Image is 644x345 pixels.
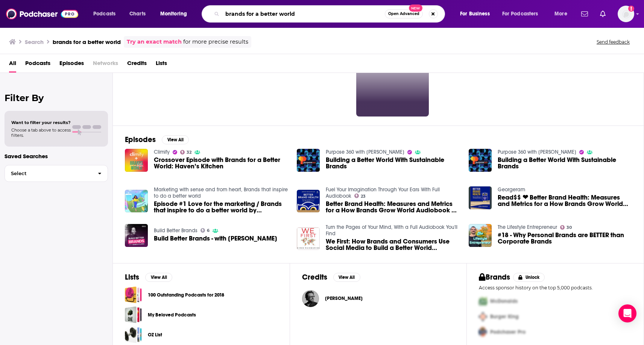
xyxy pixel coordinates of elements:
a: Climify [154,149,170,155]
span: Monitoring [160,9,187,19]
a: Fuel Your Imagination Through Your Ears With Full Audiobook [326,186,440,199]
button: Michael JohnsonMichael Johnson [302,286,455,310]
a: Build Better Brands - with Danielle Clarke [154,235,277,242]
img: Building a Better World With Sustainable Brands [469,149,492,172]
span: Charts [129,9,146,19]
a: Podchaser - Follow, Share and Rate Podcasts [6,7,78,21]
a: My Beloved Podcasts [125,306,142,323]
a: Podcasts [25,57,50,73]
img: We First: How Brands and Consumers Use Social Media to Build a Better World Audiobook by Simon Ma... [297,227,320,250]
a: All [9,57,16,73]
span: For Business [460,9,490,19]
button: open menu [549,8,577,20]
img: Episode #1 Love for the marketing / Brands that inspire to do a better world by Maria Isabel Mons... [125,190,148,213]
p: Saved Searches [5,153,108,160]
h3: Search [25,38,44,45]
a: Georgeram [498,186,525,193]
a: Episodes [59,57,84,73]
a: 30 [560,225,572,230]
a: 7 [432,44,505,117]
img: Read$$ ❤ Better Brand Health: Measures and Metrics for a How Brands Grow World ZIP [469,186,492,209]
img: #18 - Why Personal Brands are BETTER than Corporate Brands [469,224,492,247]
a: Purpose 360 with Carol Cone [326,149,404,155]
img: Michael Johnson [302,290,319,307]
a: Building a Better World With Sustainable Brands [498,157,632,169]
img: Building a Better World With Sustainable Brands [297,149,320,172]
a: The Lifestyle Entrepreneur [498,224,557,230]
span: We First: How Brands and Consumers Use Social Media to Build a Better World Audiobook by [PERSON_... [326,238,460,251]
a: 23 [354,194,366,198]
button: View All [162,135,189,144]
span: Networks [93,57,118,73]
span: [PERSON_NAME] [325,295,363,301]
img: Better Brand Health: Measures and Metrics for a How Brands Grow World Audiobook by Jenni Romaniuk [297,190,320,213]
img: Crossover Episode with Brands for a Better World: Haven’s Kitchen [125,149,148,172]
a: ListsView All [125,272,172,282]
a: Turn the Pages of Your Mind, With a Full Audiobook You'll Find [326,224,457,237]
a: Marketing with sense and from heart, Brands that inspire to do a better world [154,186,288,199]
a: OZ List [148,331,162,339]
span: McDonalds [490,298,518,304]
h2: Filter By [5,92,108,103]
span: Build Better Brands - with [PERSON_NAME] [154,235,277,242]
span: Want to filter your results? [11,120,71,125]
h2: Credits [302,272,327,282]
span: Logged in as jwong [618,6,634,22]
a: Episode #1 Love for the marketing / Brands that inspire to do a better world by Maria Isabel Mons... [154,201,288,213]
a: 36 [129,44,202,117]
a: My Beloved Podcasts [148,311,196,319]
img: User Profile [618,6,634,22]
a: Read$$ ❤ Better Brand Health: Measures and Metrics for a How Brands Grow World ZIP [498,194,632,207]
button: View All [333,273,360,282]
span: 32 [187,151,191,154]
a: 100 Outstanding Podcasts for 2018 [125,286,142,303]
a: Show notifications dropdown [597,8,609,20]
span: More [554,9,567,19]
a: Building a Better World With Sustainable Brands [326,157,460,169]
a: Try an exact match [127,38,182,46]
button: open menu [497,8,549,20]
p: Access sponsor history on the top 5,000 podcasts. [479,285,632,291]
a: 32 [180,150,192,154]
img: Second Pro Logo [476,309,490,324]
a: OZ List [125,326,142,343]
a: #18 - Why Personal Brands are BETTER than Corporate Brands [498,232,632,245]
span: 30 [567,226,572,229]
span: Episode #1 Love for the marketing / Brands that inspire to do a better world by [PERSON_NAME] [154,201,288,213]
span: Better Brand Health: Measures and Metrics for a How Brands Grow World Audiobook by [PERSON_NAME] [326,201,460,213]
h2: Brands [479,272,510,282]
img: Third Pro Logo [476,324,490,340]
a: Lists [156,57,167,73]
div: Search podcasts, credits, & more... [209,5,452,23]
button: Send feedback [594,39,632,45]
img: Build Better Brands - with Danielle Clarke [125,224,148,247]
span: For Podcasters [502,9,538,19]
span: Choose a tab above to access filters. [11,127,71,138]
span: Crossover Episode with Brands for a Better World: Haven’s Kitchen [154,157,288,169]
a: EpisodesView All [125,135,189,144]
a: We First: How Brands and Consumers Use Social Media to Build a Better World Audiobook by Simon Ma... [326,238,460,251]
button: View All [145,273,172,282]
button: Open AdvancedNew [385,9,423,18]
span: Podchaser Pro [490,329,526,335]
span: Credits [127,57,147,73]
a: Show notifications dropdown [578,8,591,20]
input: Search podcasts, credits, & more... [222,8,385,20]
span: Podcasts [93,9,115,19]
button: Unlock [513,273,545,282]
span: 23 [361,195,366,198]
